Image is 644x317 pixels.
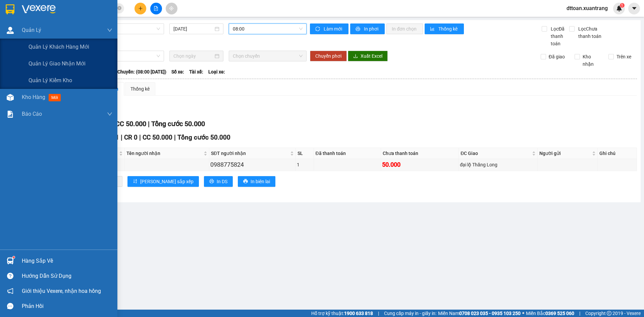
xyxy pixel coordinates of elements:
[174,134,176,141] span: |
[138,6,143,11] span: plus
[211,150,289,157] span: SĐT người nhận
[310,23,348,34] button: syncLàm mới
[384,310,436,317] span: Cung cấp máy in - giấy in:
[580,53,603,68] span: Kho nhận
[22,110,42,118] span: Báo cáo
[124,134,138,141] span: CR 0
[548,25,569,47] span: Lọc Đã thanh toán
[628,3,640,14] button: caret-down
[166,3,177,14] button: aim
[430,27,436,32] span: bar-chart
[135,3,146,14] button: plus
[169,6,174,11] span: aim
[614,53,634,60] span: Trên xe
[579,310,580,317] span: |
[324,25,343,33] span: Làm mới
[29,76,72,85] span: Quản lý kiểm kho
[438,25,459,33] span: Thống kê
[7,257,14,264] img: warehouse-icon
[460,161,536,168] div: đại lộ Thăng Long
[209,159,296,171] td: 0988775824
[576,25,610,40] span: Lọc Chưa thanh toán
[148,120,150,128] span: |
[386,23,423,34] button: In đơn chọn
[22,94,45,100] span: Kho hàng
[353,54,358,59] span: download
[356,27,361,32] span: printer
[173,52,213,60] input: Chọn ngày
[133,179,138,184] span: sort-ascending
[344,311,373,316] strong: 1900 633 818
[189,68,203,75] span: Tài xế:
[117,5,121,12] span: close-circle
[598,148,637,159] th: Ghi chú
[173,25,213,33] input: 11/08/2025
[539,150,591,157] span: Người gửi
[7,94,14,101] img: warehouse-icon
[311,310,373,317] span: Hỗ trợ kỹ thuật:
[233,51,303,61] span: Chọn chuyến
[348,51,388,61] button: downloadXuất Excel
[117,68,166,75] span: Chuyến: (08:00 [DATE])
[616,5,622,11] img: icon-new-feature
[49,94,61,101] span: mới
[130,85,150,93] div: Thống kê
[461,150,531,157] span: ĐC Giao
[117,6,121,10] span: close-circle
[22,271,112,281] div: Hướng dẫn sử dụng
[620,3,625,8] sup: 1
[143,134,172,141] span: CC 50.000
[127,176,199,187] button: sort-ascending[PERSON_NAME] sắp xếp
[208,68,225,75] span: Loại xe:
[361,52,382,60] span: Xuất Excel
[546,53,568,60] span: Đã giao
[621,3,623,8] span: 1
[121,134,122,141] span: |
[171,68,184,75] span: Số xe:
[140,178,194,185] span: [PERSON_NAME] sắp xếp
[522,312,524,315] span: ⚪️
[115,120,146,128] span: CC 50.000
[425,23,464,34] button: bar-chartThống kê
[381,148,459,159] th: Chưa thanh toán
[7,111,14,118] img: solution-icon
[438,310,521,317] span: Miền Nam
[126,150,202,157] span: Tên người nhận
[7,288,13,294] span: notification
[233,24,303,34] span: 08:00
[22,287,101,295] span: Giới thiệu Vexere, nhận hoa hồng
[29,43,89,51] span: Quản lý khách hàng mới
[22,256,112,266] div: Hàng sắp về
[107,111,112,117] span: down
[210,160,294,169] div: 0988775824
[350,23,385,34] button: printerIn phơi
[297,161,313,168] div: 1
[22,26,41,34] span: Quản Lý
[631,5,637,11] span: caret-down
[107,28,112,33] span: down
[364,25,379,33] span: In phơi
[139,134,141,141] span: |
[314,148,381,159] th: Đã thanh toán
[7,27,14,34] img: warehouse-icon
[6,4,14,14] img: logo-vxr
[29,59,86,68] span: Quản lý giao nhận mới
[217,178,227,185] span: In DS
[296,148,314,159] th: SL
[7,303,13,309] span: message
[204,176,233,187] button: printerIn DS
[238,176,275,187] button: printerIn biên lai
[545,311,574,316] strong: 0369 525 060
[7,273,13,279] span: question-circle
[151,120,205,128] span: Tổng cước 50.000
[561,4,613,12] span: dttoan.xuantrang
[378,310,379,317] span: |
[251,178,270,185] span: In biên lai
[459,311,521,316] strong: 0708 023 035 - 0935 103 250
[154,6,158,11] span: file-add
[315,27,321,32] span: sync
[22,301,112,311] div: Phản hồi
[607,311,611,316] span: copyright
[209,179,214,184] span: printer
[310,51,347,61] button: Chuyển phơi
